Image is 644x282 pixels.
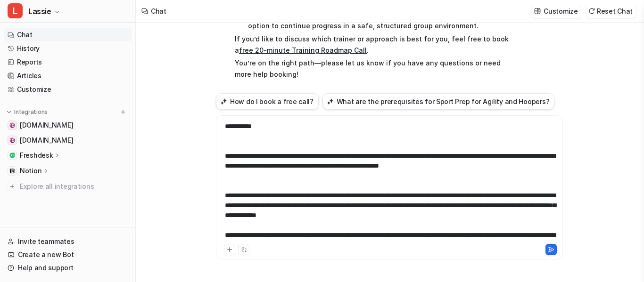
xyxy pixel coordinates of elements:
span: L [8,3,23,18]
p: Notion [20,166,41,176]
a: Articles [4,69,132,82]
p: Freshdesk [20,151,53,160]
span: Lassie [28,5,51,18]
button: How do I book a free call? [216,93,319,110]
span: [DOMAIN_NAME] [20,121,73,130]
img: explore all integrations [8,182,17,191]
button: Customize [531,4,581,18]
a: online.whenhoundsfly.com[DOMAIN_NAME] [4,134,132,147]
img: menu_add.svg [120,109,126,115]
img: customize [534,8,541,15]
a: Explore all integrations [4,180,132,193]
span: [DOMAIN_NAME] [20,136,73,145]
button: Integrations [4,107,50,117]
a: www.whenhoundsfly.com[DOMAIN_NAME] [4,119,132,132]
img: Notion [9,168,15,174]
a: Customize [4,83,132,96]
p: Customize [544,6,578,16]
p: If you’d like to discuss which trainer or approach is best for you, feel free to book a . [235,33,511,56]
img: online.whenhoundsfly.com [9,137,15,143]
a: Invite teammates [4,235,132,248]
a: Chat [4,28,132,41]
span: Explore all integrations [20,179,128,194]
a: Help and support [4,261,132,274]
img: Freshdesk [9,153,15,158]
a: free 20-minute Training Roadmap Call [239,46,367,54]
img: reset [588,8,595,15]
a: Create a new Bot [4,248,132,261]
p: Integrations [14,108,48,116]
div: Chat [151,6,166,16]
a: Reports [4,56,132,69]
p: You’re on the right path—please let us know if you have any questions or need more help booking! [235,57,511,80]
a: History [4,42,132,55]
img: www.whenhoundsfly.com [9,122,15,128]
button: What are the prerequisites for Sport Prep for Agility and Hoopers? [322,93,555,110]
img: expand menu [6,109,12,115]
button: Reset Chat [586,4,636,18]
